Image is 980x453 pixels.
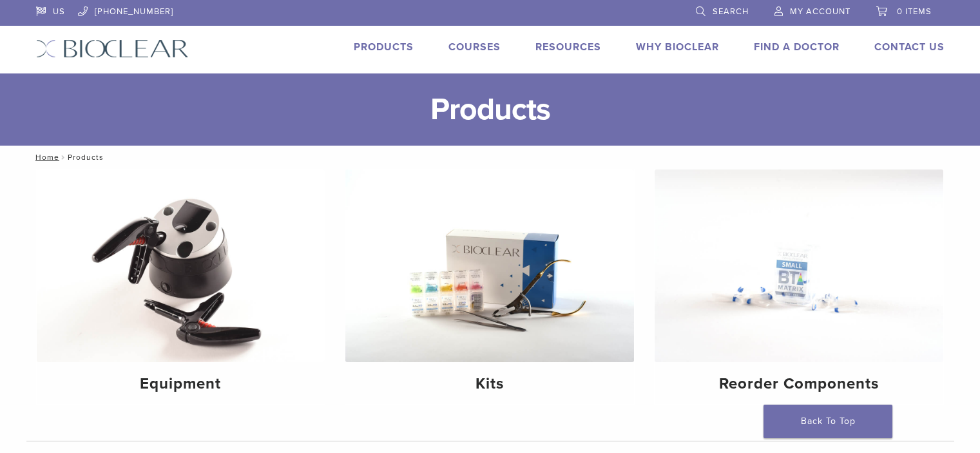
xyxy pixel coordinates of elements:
[655,169,943,404] a: Reorder Components
[345,169,634,404] a: Kits
[636,41,719,53] a: Why Bioclear
[37,169,325,362] img: Equipment
[874,41,945,53] a: Contact Us
[665,372,933,396] h4: Reorder Components
[448,41,501,53] a: Courses
[764,405,892,438] a: Back To Top
[47,372,315,396] h4: Equipment
[790,6,850,17] span: My Account
[897,6,932,17] span: 0 items
[59,154,68,160] span: /
[655,169,943,362] img: Reorder Components
[345,169,634,362] img: Kits
[535,41,601,53] a: Resources
[36,39,189,58] img: Bioclear
[356,372,624,396] h4: Kits
[26,146,954,169] nav: Products
[713,6,749,17] span: Search
[754,41,840,53] a: Find A Doctor
[37,169,325,404] a: Equipment
[354,41,414,53] a: Products
[32,153,59,162] a: Home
